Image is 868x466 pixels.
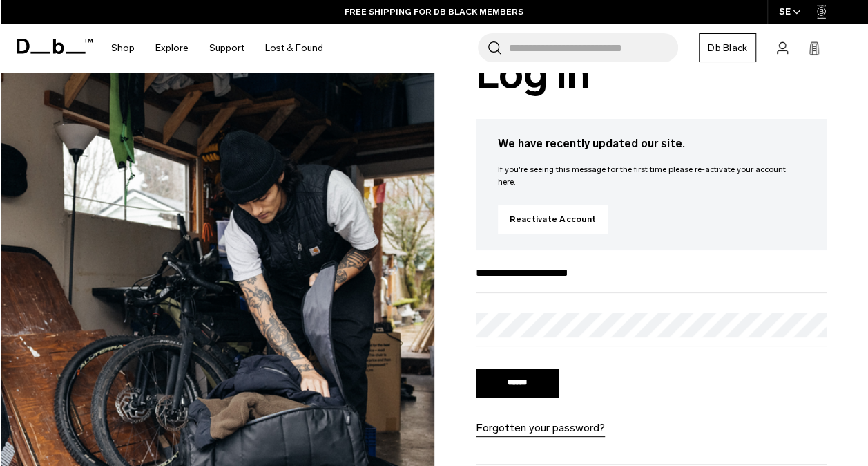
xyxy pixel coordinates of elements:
[498,163,805,188] p: If you're seeing this message for the first time please re-activate your account here.
[498,136,805,152] h3: We have recently updated our site.
[476,420,605,436] a: Forgotten your password?
[345,6,523,18] a: FREE SHIPPING FOR DB BLACK MEMBERS
[155,24,189,73] a: Explore
[498,205,608,234] a: Reactivate Account
[476,50,827,97] h1: Log in
[101,24,334,73] nav: Main Navigation
[209,24,244,73] a: Support
[265,24,323,73] a: Lost & Found
[699,33,756,62] a: Db Black
[111,24,135,73] a: Shop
